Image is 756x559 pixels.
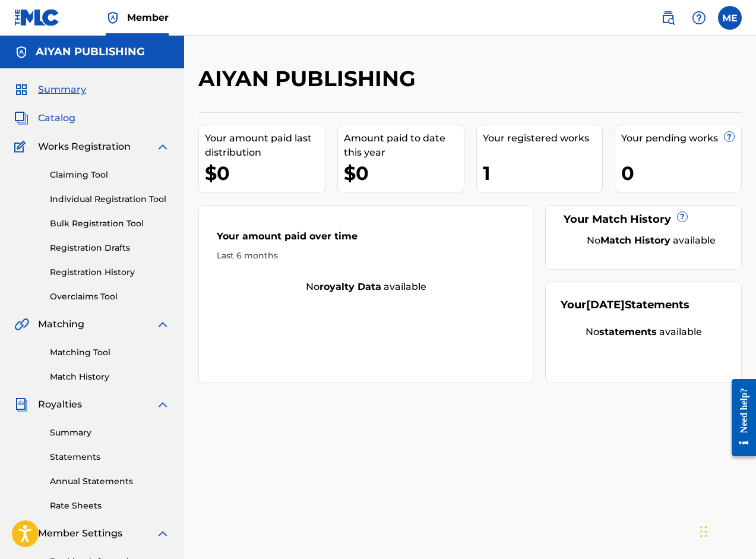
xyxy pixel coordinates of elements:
h2: AIYAN PUBLISHING [198,65,422,92]
img: Top Rightsholder [106,11,120,25]
img: Royalties [14,397,29,412]
strong: statements [599,326,657,337]
a: Public Search [656,6,680,30]
a: Registration Drafts [50,242,170,254]
img: search [661,11,675,25]
span: Royalties [38,397,82,412]
span: Member Settings [38,526,122,541]
div: User Menu [718,6,742,30]
div: Last 6 months [217,250,515,262]
a: CatalogCatalog [14,111,75,125]
div: Help [687,6,711,30]
div: Your Statements [561,297,689,313]
img: Matching [14,317,29,331]
span: Member [127,11,169,24]
span: Matching [38,317,84,331]
span: Works Registration [38,140,131,154]
strong: Match History [600,235,670,246]
div: No available [561,325,726,339]
div: Your Match History [561,211,726,228]
h5: AIYAN PUBLISHING [36,45,145,59]
img: Accounts [14,45,29,59]
img: expand [156,526,170,541]
a: Summary [50,427,170,439]
strong: royalty data [320,281,381,292]
div: Your registered works [483,131,603,146]
img: MLC Logo [14,9,60,26]
img: expand [156,397,170,412]
span: [DATE] [586,298,625,311]
a: Annual Statements [50,475,170,488]
span: Catalog [38,111,75,125]
div: Your amount paid over time [217,229,515,250]
a: Claiming Tool [50,169,170,181]
span: Summary [38,83,86,97]
div: 1 [483,160,603,187]
a: Rate Sheets [50,500,170,512]
a: Registration History [50,266,170,279]
span: ? [725,132,734,141]
div: $0 [205,160,325,187]
img: Works Registration [14,140,30,154]
div: Amount paid to date this year [344,131,464,160]
div: $0 [344,160,464,187]
a: Matching Tool [50,346,170,359]
div: No available [199,280,533,294]
img: Summary [14,83,29,97]
iframe: Resource Center [723,368,756,466]
div: Your amount paid last distribution [205,131,325,160]
div: 0 [621,160,741,187]
img: expand [156,140,170,154]
div: Drag [700,514,707,549]
span: ? [678,212,687,222]
a: Overclaims Tool [50,290,170,303]
img: Catalog [14,111,29,125]
img: help [692,11,706,25]
a: SummarySummary [14,83,86,97]
a: Match History [50,371,170,383]
div: No available [575,233,726,248]
div: Your pending works [621,131,741,146]
img: expand [156,317,170,331]
a: Bulk Registration Tool [50,217,170,230]
iframe: Chat Widget [697,502,756,559]
a: Individual Registration Tool [50,193,170,206]
a: Statements [50,451,170,463]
